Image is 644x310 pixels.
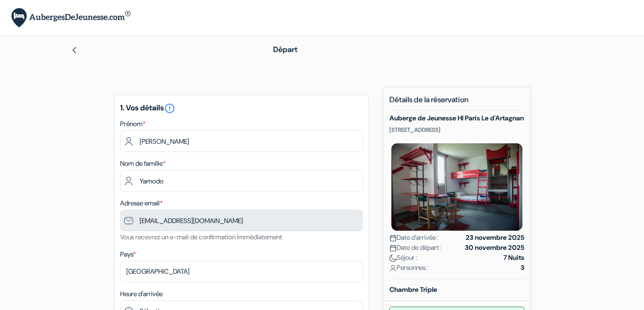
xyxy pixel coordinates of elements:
label: Nom de famille [120,159,165,169]
b: Chambre Triple [389,285,437,294]
input: Entrer le nom de famille [120,170,363,192]
label: Adresse email [120,198,163,208]
h5: 1. Vos détails [120,103,363,114]
span: Départ [273,44,297,54]
i: error_outline [164,103,175,114]
span: Date de départ : [389,243,442,253]
a: error_outline [164,103,175,113]
input: Entrer adresse e-mail [120,210,363,231]
span: Personnes : [389,263,429,273]
p: [STREET_ADDRESS] [389,126,524,134]
strong: 3 [521,263,524,273]
strong: 23 novembre 2025 [466,233,524,243]
label: Heure d'arrivée [120,289,163,299]
label: Pays [120,249,136,259]
img: calendar.svg [389,245,397,252]
strong: 30 novembre 2025 [465,243,524,253]
span: Date d'arrivée : [389,233,439,243]
label: Prénom [120,119,145,129]
img: calendar.svg [389,235,397,242]
img: AubergesDeJeunesse.com [11,8,131,28]
h5: Détails de la réservation [389,95,524,110]
img: user_icon.svg [389,265,397,272]
strong: 7 Nuits [503,253,524,263]
input: Entrez votre prénom [120,130,363,152]
small: Vous recevrez un e-mail de confirmation immédiatement [120,233,282,241]
span: Séjour : [389,253,418,263]
h5: Auberge de Jeunesse HI Paris Le d'Artagnan [389,114,524,122]
img: moon.svg [389,255,397,262]
img: left_arrow.svg [71,46,78,54]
